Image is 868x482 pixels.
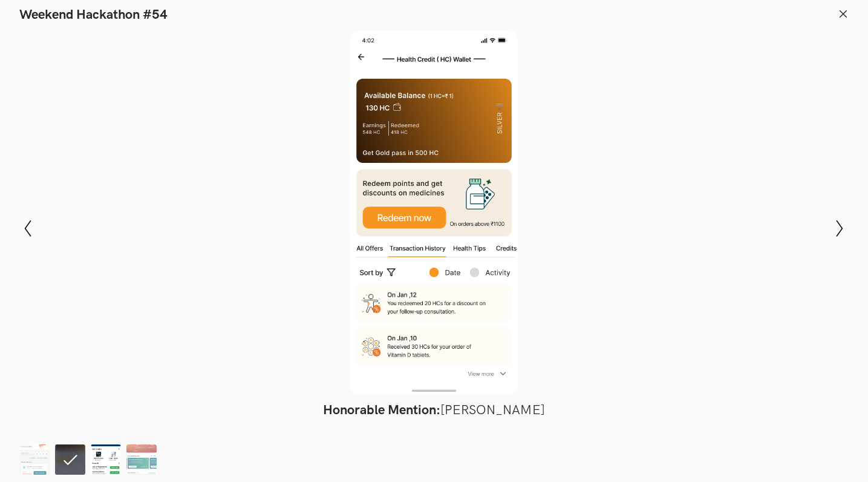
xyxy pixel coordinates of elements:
strong: Honorable Mention: [323,402,440,418]
img: Samiksha_Fulara_Apollo_247.png [91,444,121,475]
img: Apollo247_Anirban_Barthakur.png [126,444,157,475]
figcaption: [PERSON_NAME] [71,402,797,418]
h1: Weekend Hackathon #54 [19,7,168,23]
img: _Final.png [19,444,50,475]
